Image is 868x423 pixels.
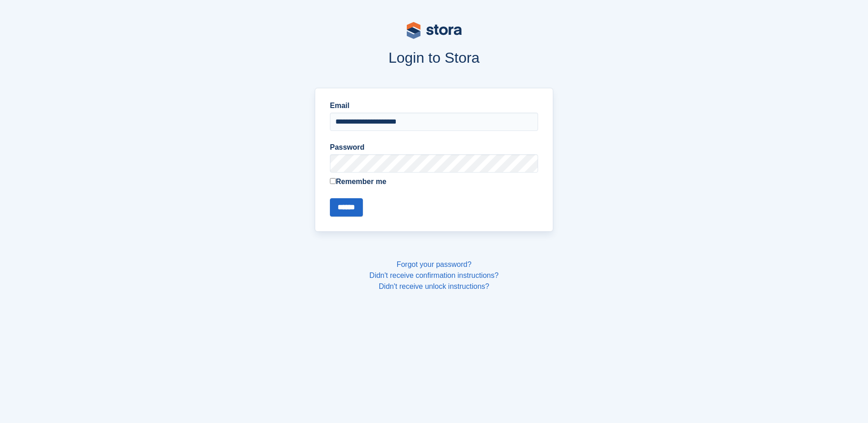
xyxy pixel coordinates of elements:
[397,260,472,268] a: Forgot your password?
[330,178,336,184] input: Remember me
[330,176,538,187] label: Remember me
[407,22,462,39] img: stora-logo-53a41332b3708ae10de48c4981b4e9114cc0af31d8433b30ea865607fb682f29.svg
[379,282,489,290] a: Didn't receive unlock instructions?
[330,100,538,111] label: Email
[140,49,728,66] h1: Login to Stora
[330,142,538,153] label: Password
[369,271,498,279] a: Didn't receive confirmation instructions?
